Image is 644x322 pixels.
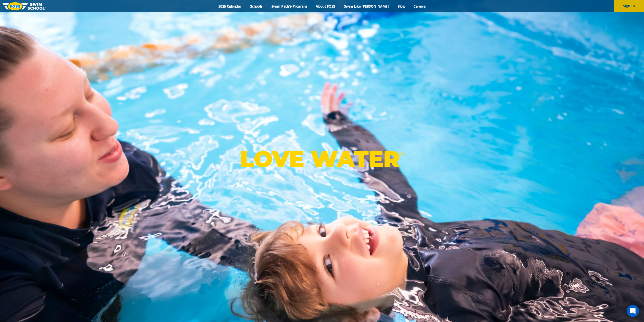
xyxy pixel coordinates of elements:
a: Swim Path® Program [267,4,311,9]
a: Careers [409,4,430,9]
p: LOVE WATER [240,145,404,173]
a: Schools [246,4,267,9]
img: FOSS Swim School Logo [3,2,46,10]
a: Blog [393,4,409,9]
a: Swim Like [PERSON_NAME] [339,4,393,9]
a: 2025 Calendar [214,4,246,9]
iframe: Intercom live chat [627,305,639,317]
sup: ® [400,150,404,157]
a: About FOSS [311,4,340,9]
